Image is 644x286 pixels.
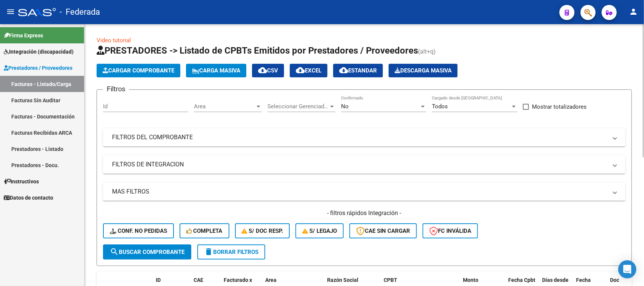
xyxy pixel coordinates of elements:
mat-icon: search [110,247,119,256]
span: Carga Masiva [192,67,240,74]
span: No [341,103,349,110]
button: Estandar [333,64,383,77]
mat-icon: cloud_download [296,66,305,75]
span: PRESTADORES -> Listado de CPBTs Emitidos por Prestadores / Proveedores [97,45,418,56]
mat-icon: cloud_download [258,66,267,75]
span: Cargar Comprobante [103,67,174,74]
span: Area [265,277,277,283]
span: Mostrar totalizadores [532,102,587,111]
span: Conf. no pedidas [110,228,167,234]
span: Completa [186,228,223,234]
button: EXCEL [290,64,327,77]
mat-icon: delete [204,247,213,256]
button: Completa [180,223,229,238]
span: S/ legajo [302,228,337,234]
button: CSV [252,64,284,77]
span: EXCEL [296,67,321,74]
button: Cargar Comprobante [97,64,180,77]
span: Buscar Comprobante [110,249,184,255]
app-download-masive: Descarga masiva de comprobantes (adjuntos) [389,64,458,77]
span: Area [194,103,255,110]
span: Seleccionar Gerenciador [267,103,329,110]
mat-icon: cloud_download [339,66,348,75]
button: Descarga Masiva [389,64,458,77]
mat-expansion-panel-header: MAS FILTROS [103,183,626,201]
button: S/ Doc Resp. [235,223,290,238]
mat-panel-title: FILTROS DE INTEGRACION [112,160,607,169]
span: Borrar Filtros [204,249,258,255]
h3: Filtros [103,84,129,94]
span: Descarga Masiva [395,67,452,74]
mat-panel-title: MAS FILTROS [112,188,607,196]
button: Borrar Filtros [197,244,265,260]
span: CAE [194,277,203,283]
button: CAE SIN CARGAR [349,223,417,238]
span: Prestadores / Proveedores [4,64,72,72]
mat-icon: menu [6,7,15,16]
mat-panel-title: FILTROS DEL COMPROBANTE [112,133,607,141]
span: CSV [258,67,278,74]
mat-icon: person [629,7,638,16]
button: Buscar Comprobante [103,244,191,260]
span: Estandar [339,67,377,74]
span: Datos de contacto [4,194,53,202]
span: S/ Doc Resp. [242,228,283,234]
span: (alt+q) [418,48,436,55]
span: Todos [432,103,448,110]
span: FC Inválida [429,228,471,234]
button: S/ legajo [295,223,344,238]
mat-expansion-panel-header: FILTROS DEL COMPROBANTE [103,128,626,146]
span: Firma Express [4,31,43,40]
h4: - filtros rápidos Integración - [103,209,626,217]
div: Open Intercom Messenger [618,260,636,278]
span: CAE SIN CARGAR [356,228,410,234]
button: FC Inválida [423,223,478,238]
span: - Federada [60,4,100,20]
button: Carga Masiva [186,64,246,77]
a: Video tutorial [97,37,131,44]
span: Razón Social [327,277,358,283]
button: Conf. no pedidas [103,223,174,238]
span: Instructivos [4,177,39,186]
span: Monto [463,277,478,283]
mat-expansion-panel-header: FILTROS DE INTEGRACION [103,155,626,174]
span: CPBT [384,277,397,283]
span: Fecha Cpbt [508,277,535,283]
span: ID [156,277,161,283]
span: Integración (discapacidad) [4,48,74,56]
